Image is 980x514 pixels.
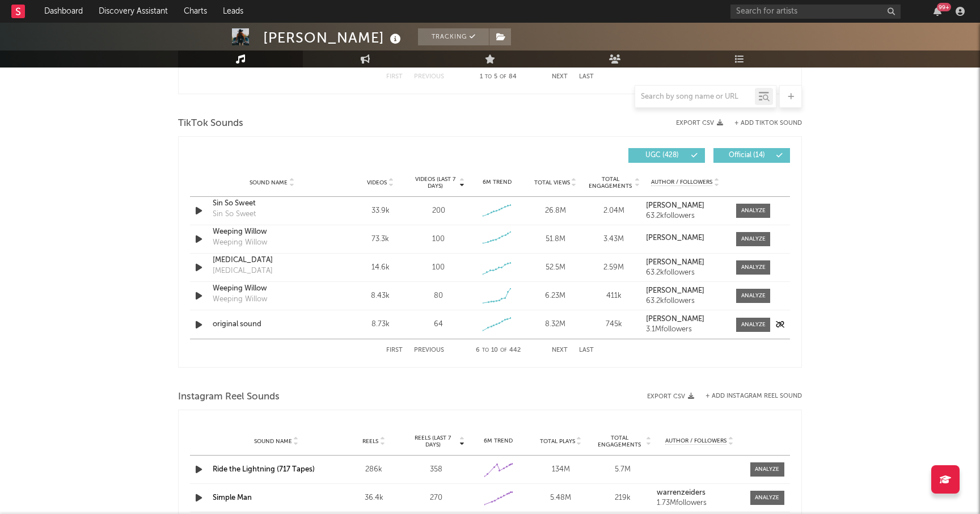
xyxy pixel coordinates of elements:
[354,234,407,245] div: 73.3k
[657,489,742,497] a: warrenzeiders
[646,287,725,295] a: [PERSON_NAME]
[178,117,243,130] span: TikTok Sounds
[657,499,742,507] div: 1.73M followers
[533,492,589,504] div: 5.48M
[213,494,252,502] a: Simple Man
[651,179,712,186] span: Author / Followers
[414,347,444,353] button: Previous
[263,28,404,47] div: [PERSON_NAME]
[647,393,694,400] button: Export CSV
[529,319,582,330] div: 8.32M
[408,464,464,475] div: 358
[213,294,267,305] div: Weeping Willow
[250,179,288,186] span: Sound Name
[646,234,725,242] a: [PERSON_NAME]
[665,437,726,445] span: Author / Followers
[694,393,802,399] div: + Add Instagram Reel Sound
[588,290,640,302] div: 411k
[213,255,331,266] a: [MEDICAL_DATA]
[588,319,640,330] div: 745k
[470,437,527,445] div: 6M Trend
[213,466,315,473] a: Ride the Lightning (717 Tapes)
[213,319,331,330] a: original sound
[529,290,582,302] div: 6.23M
[595,435,645,448] span: Total Engagements
[354,205,407,217] div: 33.9k
[354,290,407,302] div: 8.43k
[533,464,589,475] div: 134M
[588,205,640,217] div: 2.04M
[540,438,575,445] span: Total Plays
[579,74,594,80] button: Last
[500,74,506,79] span: of
[345,492,402,504] div: 36.4k
[434,319,443,330] div: 64
[595,492,652,504] div: 219k
[635,92,755,102] input: Search by song name or URL
[636,152,688,159] span: UGC ( 428 )
[646,202,725,210] a: [PERSON_NAME]
[529,234,582,245] div: 51.8M
[529,205,582,217] div: 26.8M
[432,205,445,217] div: 200
[552,74,568,80] button: Next
[646,315,704,323] strong: [PERSON_NAME]
[345,464,402,475] div: 286k
[412,176,458,189] span: Videos (last 7 days)
[706,393,802,399] button: + Add Instagram Reel Sound
[734,120,802,127] button: + Add TikTok Sound
[414,74,444,80] button: Previous
[529,262,582,273] div: 52.5M
[500,348,507,353] span: of
[588,262,640,273] div: 2.59M
[579,347,594,353] button: Last
[482,348,489,353] span: to
[362,438,378,445] span: Reels
[646,297,725,305] div: 63.2k followers
[657,489,706,496] strong: warrenzeiders
[552,347,568,353] button: Next
[434,290,443,302] div: 80
[595,464,652,475] div: 5.7M
[646,259,704,266] strong: [PERSON_NAME]
[432,262,445,273] div: 100
[213,226,331,238] a: Weeping Willow
[418,28,489,45] button: Tracking
[213,209,256,220] div: Sin So Sweet
[467,70,529,84] div: 1 5 84
[386,347,403,353] button: First
[676,120,723,127] button: Export CSV
[646,259,725,267] a: [PERSON_NAME]
[213,198,331,209] a: Sin So Sweet
[178,390,280,404] span: Instagram Reel Sounds
[485,74,492,79] span: to
[646,212,725,220] div: 63.2k followers
[471,178,523,187] div: 6M Trend
[588,176,633,189] span: Total Engagements
[646,202,704,209] strong: [PERSON_NAME]
[386,74,403,80] button: First
[723,120,802,127] button: + Add TikTok Sound
[254,438,292,445] span: Sound Name
[213,266,273,277] div: [MEDICAL_DATA]
[213,283,331,294] a: Weeping Willow
[534,179,570,186] span: Total Views
[467,344,529,357] div: 6 10 442
[213,237,267,248] div: Weeping Willow
[713,148,790,163] button: Official(14)
[730,5,901,19] input: Search for artists
[646,326,725,334] div: 3.1M followers
[937,3,951,11] div: 99 +
[354,262,407,273] div: 14.6k
[432,234,445,245] div: 100
[646,287,704,294] strong: [PERSON_NAME]
[646,315,725,323] a: [PERSON_NAME]
[933,7,941,16] button: 99+
[646,234,704,242] strong: [PERSON_NAME]
[367,179,387,186] span: Videos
